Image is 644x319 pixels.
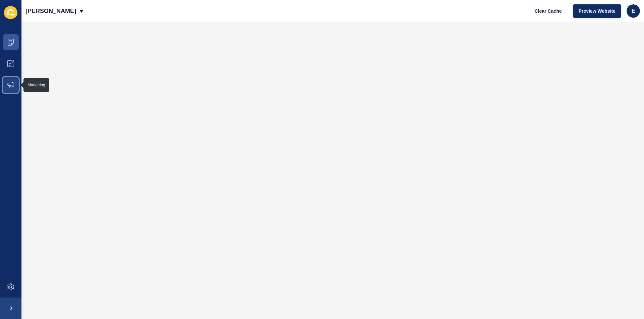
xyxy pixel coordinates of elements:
div: Marketing [28,82,45,88]
button: Clear Cache [529,4,568,18]
p: [PERSON_NAME] [25,3,76,19]
span: Clear Cache [535,8,562,14]
span: Preview Website [579,8,615,14]
button: Preview Website [573,4,621,18]
span: e [632,8,635,14]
